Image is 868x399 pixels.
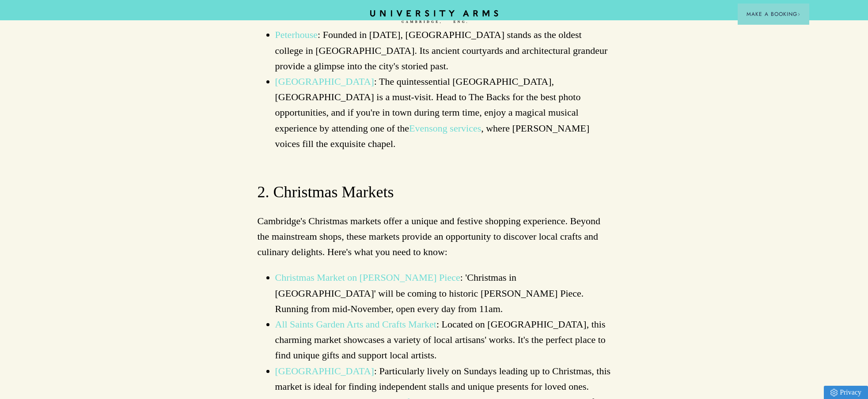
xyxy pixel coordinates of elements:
[824,386,868,399] a: Privacy
[830,389,838,396] img: Privacy
[275,29,318,40] a: Peterhouse
[275,316,611,363] li: : Located on [GEOGRAPHIC_DATA], this charming market showcases a variety of local artisans' works...
[275,363,611,394] li: : Particularly lively on Sundays leading up to Christmas, this market is ideal for finding indepe...
[738,4,809,25] button: Make a BookingArrow icon
[275,76,374,87] a: [GEOGRAPHIC_DATA]
[275,365,374,376] a: [GEOGRAPHIC_DATA]
[275,74,611,151] li: : The quintessential [GEOGRAPHIC_DATA], [GEOGRAPHIC_DATA] is a must-visit. Head to The Backs for ...
[258,182,611,203] h3: 2. Christmas Markets
[275,27,611,74] li: : Founded in [DATE], [GEOGRAPHIC_DATA] stands as the oldest college in [GEOGRAPHIC_DATA]. Its anc...
[275,319,436,330] a: All Saints Garden Arts and Crafts Market
[409,123,481,134] a: Evensong services
[747,10,800,18] span: Make a Booking
[275,270,611,316] li: : 'Christmas in [GEOGRAPHIC_DATA]' will be coming to historic [PERSON_NAME] Piece. Running from m...
[370,10,498,24] a: Home
[275,272,460,283] a: Christmas Market on [PERSON_NAME] Piece
[797,13,800,16] img: Arrow icon
[258,213,611,260] p: Cambridge's Christmas markets offer a unique and festive shopping experience. Beyond the mainstre...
